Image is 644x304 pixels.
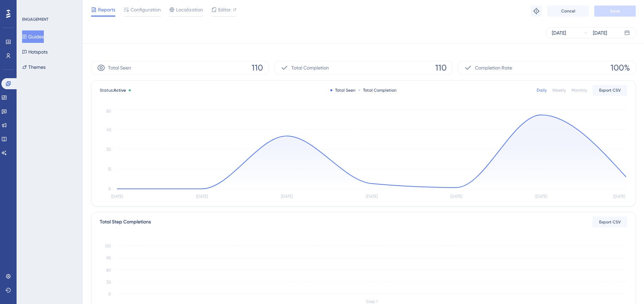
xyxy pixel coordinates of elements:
span: Configuration [130,6,161,14]
button: Export CSV [593,85,627,96]
div: Monthly [572,87,587,93]
tspan: 15 [108,167,111,172]
tspan: 0 [108,186,111,191]
span: Editor [218,6,231,14]
tspan: 60 [106,268,111,273]
span: 100% [611,62,630,73]
span: Completion Rate [475,64,512,72]
tspan: 0 [108,292,111,296]
span: Total Completion [291,64,329,72]
tspan: [DATE] [366,194,378,199]
tspan: 90 [106,256,111,260]
div: Daily [537,87,547,93]
tspan: 120 [105,243,111,248]
div: Total Seen [330,87,355,93]
span: Status: [100,87,126,93]
tspan: [DATE] [613,194,625,199]
span: 110 [252,62,263,73]
span: 110 [435,62,447,73]
button: Hotspots [22,46,48,58]
tspan: [DATE] [196,194,208,199]
div: Total Completion [358,87,397,93]
div: [DATE] [593,29,607,37]
div: [DATE] [552,29,566,37]
button: Cancel [547,6,589,17]
span: Cancel [561,8,575,14]
span: Total Seen [108,64,131,72]
tspan: 60 [106,109,111,113]
div: ENGAGEMENT [22,17,48,22]
button: Export CSV [593,217,627,228]
button: Guides [22,30,44,43]
span: Export CSV [599,87,621,93]
span: Reports [98,6,115,14]
tspan: Step 1 [366,299,378,304]
tspan: [DATE] [535,194,547,199]
tspan: 45 [107,127,111,132]
span: Localization [176,6,203,14]
tspan: [DATE] [450,194,462,199]
span: Export CSV [599,219,621,225]
span: Active [114,88,126,93]
tspan: [DATE] [111,194,123,199]
tspan: 30 [106,147,111,152]
tspan: 30 [106,280,111,285]
button: Save [594,6,636,17]
div: Weekly [552,87,566,93]
span: Save [610,8,620,14]
button: Themes [22,61,46,73]
div: Total Step Completions [100,218,151,226]
tspan: [DATE] [281,194,293,199]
